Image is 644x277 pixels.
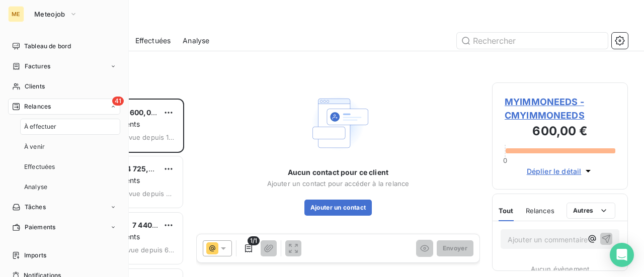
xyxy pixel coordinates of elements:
[135,36,171,46] span: Effectuées
[24,142,45,151] span: À venir
[24,182,47,192] span: Analyse
[505,95,615,122] span: MYIMMONEEDS - CMYIMMONEEDS
[304,200,372,216] button: Ajouter un contact
[183,36,209,46] span: Analyse
[132,221,171,229] span: 7 440,00 €
[527,166,582,176] span: Déplier le détail
[118,133,175,141] span: prévue depuis 136 jours
[499,207,514,215] span: Tout
[8,6,24,22] div: ME
[24,122,57,131] span: À effectuer
[505,122,615,142] h3: 600,00 €
[248,236,260,245] span: 1/1
[526,207,554,215] span: Relances
[24,102,51,111] span: Relances
[25,62,50,71] span: Factures
[524,165,597,177] button: Déplier le détail
[118,190,175,198] span: prévue depuis 92 jours
[25,223,55,232] span: Paiements
[306,91,370,155] img: Empty state
[457,33,608,49] input: Rechercher
[531,265,589,273] span: Aucun évènement
[112,97,124,106] span: 41
[24,42,71,51] span: Tableau de bord
[24,251,46,260] span: Imports
[25,82,45,91] span: Clients
[24,162,55,171] span: Effectuées
[116,246,175,254] span: prévue depuis 6 jours
[126,164,165,173] span: 4 725,00 €
[25,203,46,212] span: Tâches
[567,203,615,219] button: Autres
[610,243,634,267] div: Open Intercom Messenger
[503,156,507,164] span: 0
[288,167,388,177] span: Aucun contact pour ce client
[267,179,410,188] span: Ajouter un contact pour accéder à la relance
[34,10,65,18] span: Meteojob
[437,240,473,256] button: Envoyer
[130,108,162,117] span: 600,00 €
